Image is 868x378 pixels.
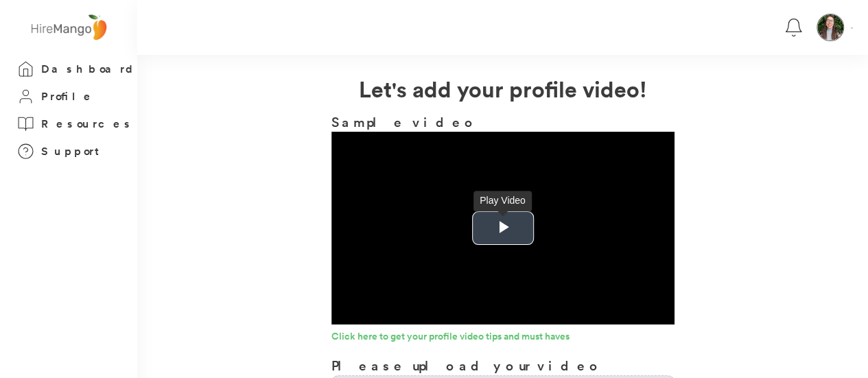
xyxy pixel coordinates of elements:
img: logo%20-%20hiremango%20gray.png [27,12,110,44]
h3: Please upload your video [331,355,602,375]
h3: Resources [41,115,134,132]
div: Video Player [331,132,675,324]
a: Click here to get your profile video tips and must haves [331,331,675,345]
h3: Profile [41,88,95,105]
h3: Support [41,143,106,160]
h3: Sample video [331,112,675,132]
img: Vector [850,27,853,29]
h3: Dashboard [41,60,137,78]
img: WhatsApp%20Image%202025-02-11%20at%2010.02.08%20PM.jpeg.png [817,14,843,40]
h2: Let's add your profile video! [137,72,868,105]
